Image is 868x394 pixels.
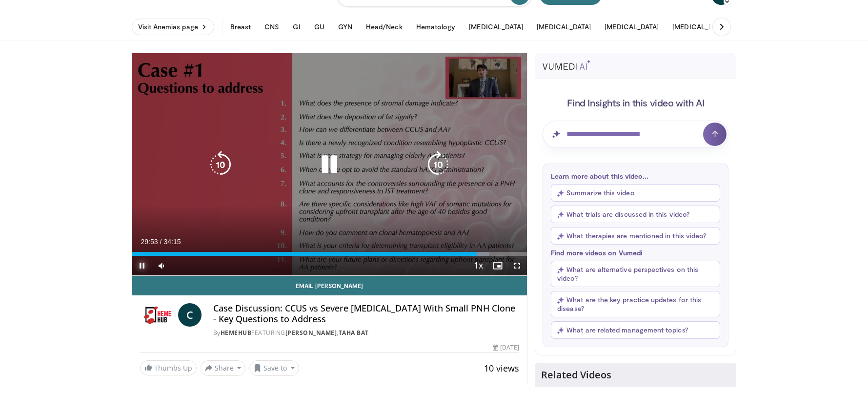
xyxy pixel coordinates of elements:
a: Thumbs Up [140,360,197,375]
button: Hematology [410,17,462,37]
button: GI [287,17,306,37]
button: Save to [249,360,299,376]
button: What are the key practice updates for this disease? [551,291,720,317]
button: GYN [332,17,358,37]
div: Progress Bar [132,252,527,256]
a: Taha Bat [339,329,369,337]
span: 29:53 [141,238,158,246]
img: vumedi-ai-logo.svg [543,60,590,70]
h4: Related Videos [541,369,611,381]
button: GU [308,17,330,37]
button: What trials are discussed in this video? [551,206,720,223]
div: [DATE] [493,343,519,352]
button: What therapies are mentioned in this video? [551,227,720,245]
a: HemeHub [221,329,252,337]
button: CNS [259,17,285,37]
button: [MEDICAL_DATA] [531,17,597,37]
button: Share [201,360,246,376]
button: Fullscreen [507,256,527,275]
button: [MEDICAL_DATA] [599,17,665,37]
img: HemeHub [140,303,174,327]
p: Find more videos on Vumedi [551,249,720,257]
button: Pause [132,256,152,275]
button: What are related management topics? [551,321,720,339]
a: [PERSON_NAME] [285,329,337,337]
span: 34:15 [163,238,181,246]
button: Summarize this video [551,184,720,202]
button: Breast [224,17,257,37]
a: C [178,303,202,327]
button: [MEDICAL_DATA] [666,17,732,37]
button: Playback Rate [468,256,488,275]
a: Visit Anemias page [132,19,214,35]
button: [MEDICAL_DATA] [463,17,529,37]
p: Learn more about this video... [551,172,720,180]
input: Question for AI [543,121,728,148]
video-js: Video Player [132,53,527,276]
h4: Find Insights in this video with AI [543,96,728,109]
button: Enable picture-in-picture mode [488,256,507,275]
h4: Case Discussion: CCUS vs Severe [MEDICAL_DATA] With Small PNH Clone - Key Questions to Address [213,303,520,324]
button: What are alternative perspectives on this video? [551,261,720,287]
button: Mute [152,256,171,275]
span: 10 views [484,362,519,374]
span: / [160,238,162,246]
a: Email [PERSON_NAME] [132,276,527,295]
button: Head/Neck [360,17,408,37]
div: By FEATURING , [213,329,520,337]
